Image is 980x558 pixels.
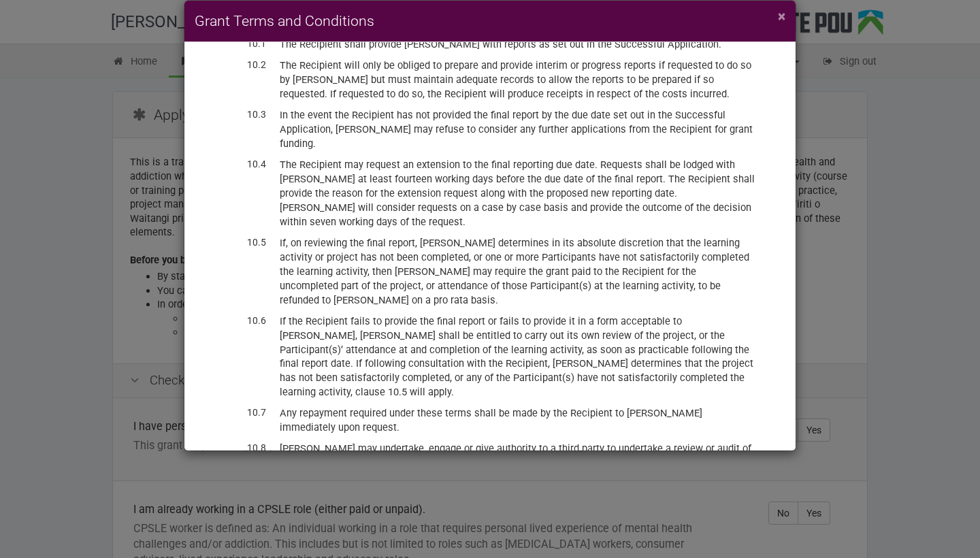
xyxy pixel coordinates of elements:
dd: In the event the Recipient has not provided the final report by the due date set out in the Succe... [280,108,755,151]
dt: 10.1 [225,37,266,51]
dt: 10.4 [225,158,266,171]
h4: Grant Terms and Conditions [195,11,785,31]
dt: 10.8 [225,442,266,455]
span: × [778,8,785,24]
dd: Any repayment required under these terms shall be made by the Recipient to [PERSON_NAME] immediat... [280,406,755,435]
dt: 10.6 [225,314,266,328]
dt: 10.5 [225,236,266,250]
dt: 10.7 [225,406,266,420]
dd: The Recipient may request an extension to the final reporting due date. Requests shall be lodged ... [280,158,755,229]
dd: If, on reviewing the final report, [PERSON_NAME] determines in its absolute discretion that the l... [280,236,755,308]
dd: [PERSON_NAME] may undertake, engage or give authority to a third party to undertake a review or a... [280,442,755,527]
dt: 10.3 [225,108,266,122]
dd: The Recipient shall provide [PERSON_NAME] with reports as set out in the Successful Application. [280,37,755,52]
dd: The Recipient will only be obliged to prepare and provide interim or progress reports if requeste... [280,59,755,101]
button: Close [778,10,785,24]
dd: If the Recipient fails to provide the final report or fails to provide it in a form acceptable to... [280,314,755,400]
dt: 10.2 [225,59,266,72]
